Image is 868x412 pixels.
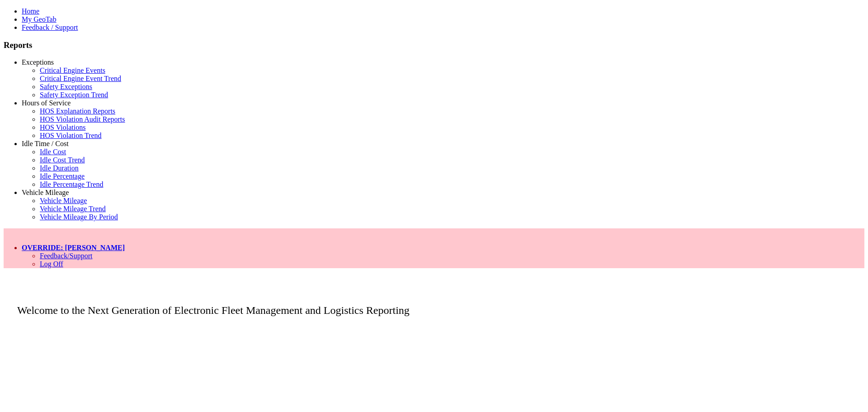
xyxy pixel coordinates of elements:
a: Vehicle Mileage [40,197,87,204]
a: Vehicle Mileage [22,189,69,196]
p: Welcome to the Next Generation of Electronic Fleet Management and Logistics Reporting [4,291,864,317]
a: Home [22,7,39,15]
a: Feedback/Support [40,252,92,260]
a: Safety Exception Trend [40,91,108,99]
a: Vehicle Mileage By Period [40,213,118,221]
a: HOS Violation Audit Reports [40,115,125,123]
a: Safety Exceptions [40,83,92,90]
a: My GeoTab [22,15,57,23]
a: Idle Percentage [40,172,85,180]
a: Critical Engine Event Trend [40,75,121,82]
a: HOS Explanation Reports [40,107,115,115]
a: Idle Time / Cost [22,140,69,147]
a: Feedback / Support [22,24,78,31]
a: OVERRIDE: [PERSON_NAME] [22,244,125,251]
a: Idle Cost [40,148,66,156]
a: HOS Violations [40,123,85,131]
a: Hours of Service [22,99,71,107]
h3: Reports [4,40,864,50]
a: Idle Duration [40,164,79,172]
a: Idle Cost Trend [40,156,85,164]
a: Critical Engine Events [40,66,105,74]
a: Idle Percentage Trend [40,180,103,188]
a: Vehicle Mileage Trend [40,205,106,213]
a: HOS Violation Trend [40,132,102,139]
a: Log Off [40,260,63,268]
a: Exceptions [22,58,54,66]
